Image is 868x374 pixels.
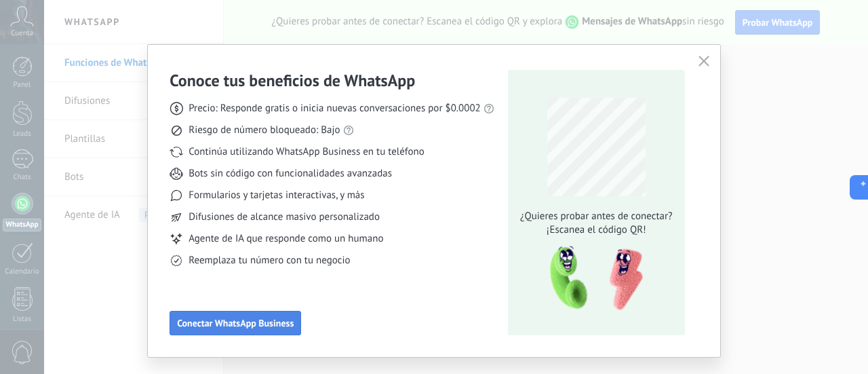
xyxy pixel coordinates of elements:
span: Formularios y tarjetas interactivas, y más [189,189,364,202]
span: Difusiones de alcance masivo personalizado [189,210,380,224]
span: Bots sin código con funcionalidades avanzadas [189,167,392,181]
span: Continúa utilizando WhatsApp Business en tu teléfono [189,145,424,159]
span: Agente de IA que responde como un humano [189,232,383,246]
span: Conectar WhatsApp Business [177,318,294,328]
span: Reemplaza tu número con tu negocio [189,254,350,267]
span: ¿Quieres probar antes de conectar? [516,210,676,223]
span: Riesgo de número bloqueado: Bajo [189,124,340,137]
button: Conectar WhatsApp Business [170,311,301,335]
h3: Conoce tus beneficios de WhatsApp [170,70,415,91]
img: qr-pic-1x.png [538,242,646,315]
span: Precio: Responde gratis o inicia nuevas conversaciones por $0.0002 [189,102,481,115]
span: ¡Escanea el código QR! [516,223,676,237]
